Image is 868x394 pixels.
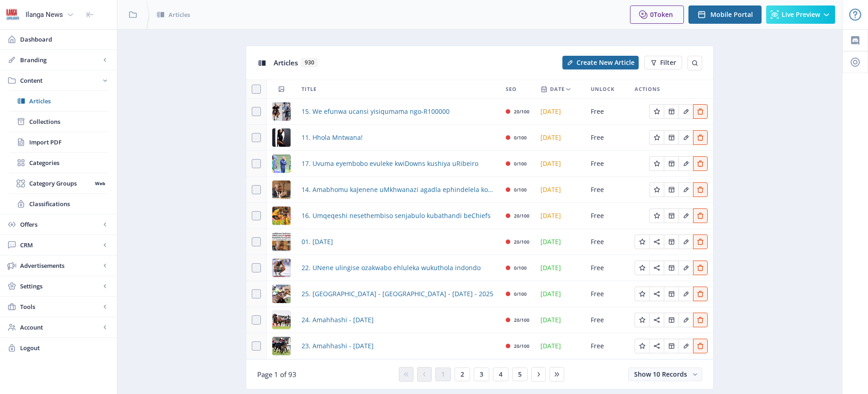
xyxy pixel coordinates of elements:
[664,133,678,141] a: Edit page
[302,210,491,221] a: 16. Umqeqeshi nesethembiso senjabulo kubathandi beChiefs
[302,236,333,247] a: 01. [DATE]
[29,138,108,147] span: Import PDF
[664,341,678,350] a: Edit page
[302,106,450,117] a: 15. We efunwa ucansi yisiqumama ngo-R100000
[693,237,708,245] a: Edit page
[635,315,649,324] a: Edit page
[272,128,291,147] img: 791e645f-8acc-4b3a-8668-b98cb0bcbe5a.png
[272,311,291,329] img: 61864f5f-2733-4249-b073-09b64edf8e9e.png
[246,46,714,389] app-collection-view: Articles
[664,159,678,167] a: Edit page
[514,210,529,221] div: 20/100
[630,5,684,24] button: 0Token
[577,59,635,66] span: Create New Article
[29,179,92,188] span: Category Groups
[20,302,101,311] span: Tools
[302,84,317,95] span: Title
[20,343,110,352] span: Logout
[535,255,585,281] td: [DATE]
[635,289,649,298] a: Edit page
[688,5,762,24] button: Mobile Portal
[649,211,664,219] a: Edit page
[514,314,529,325] div: 20/100
[9,91,108,111] a: Articles
[9,194,108,214] a: Classifications
[5,7,20,22] img: 6e32966d-d278-493e-af78-9af65f0c2223.png
[272,233,291,251] img: 65842b90-e751-49c9-a538-4159486b211f.png
[302,132,363,143] a: 11. Hhola Mntwana!
[649,237,664,245] a: Edit page
[272,102,291,121] img: 036f63e4-f69c-4516-ac52-1af75f7946fd.png
[272,337,291,355] img: de4b074c-4af0-4901-9e1b-801f5ac24356.png
[302,341,374,351] a: 23. Amahhashi - [DATE]
[585,255,629,281] td: Free
[664,315,678,324] a: Edit page
[9,132,108,152] a: Import PDF
[272,207,291,225] img: 61745e56-57c3-49bc-bc15-729b25b1d656.png
[585,229,629,255] td: Free
[20,220,101,229] span: Offers
[514,158,527,169] div: 0/100
[514,288,527,299] div: 0/100
[535,229,585,255] td: [DATE]
[649,315,664,324] a: Edit page
[272,154,291,173] img: 856255e1-2766-42c3-ae83-1cd90d981ce7.png
[20,35,110,44] span: Dashboard
[649,341,664,350] a: Edit page
[302,262,481,273] span: 22. UNene ulingise ozakwabo ehluleka wukuthola indondo
[29,199,108,208] span: Classifications
[635,341,649,350] a: Edit page
[678,185,693,193] a: Edit page
[585,151,629,177] td: Free
[29,158,108,167] span: Categories
[664,237,678,245] a: Edit page
[678,263,693,272] a: Edit page
[20,323,101,332] span: Account
[514,236,529,247] div: 20/100
[654,10,673,19] span: Token
[585,177,629,203] td: Free
[664,185,678,193] a: Edit page
[506,84,517,95] span: SEO
[9,173,108,193] a: Category GroupsWeb
[272,259,291,277] img: 9ee3a055-19c2-4b47-a51d-3607c7980775.png
[693,315,708,324] a: Edit page
[678,237,693,245] a: Edit page
[649,263,664,272] a: Edit page
[302,314,374,325] span: 24. Amahhashi - [DATE]
[514,262,527,273] div: 0/100
[535,151,585,177] td: [DATE]
[272,285,291,303] img: 5bc6a6be-8be2-4b32-9680-5462ceab65e3.png
[693,211,708,219] a: Edit page
[693,159,708,167] a: Edit page
[678,211,693,219] a: Edit page
[678,341,693,350] a: Edit page
[644,56,682,69] button: Filter
[550,84,565,95] span: Date
[635,84,660,95] span: Actions
[678,159,693,167] a: Edit page
[535,125,585,151] td: [DATE]
[562,56,639,69] button: Create New Article
[678,106,693,115] a: Edit page
[302,58,318,67] span: 930
[678,133,693,141] a: Edit page
[693,263,708,272] a: Edit page
[302,184,495,195] a: 14. Amabhomu kaJenene uMkhwanazi agadla ephindelela kosopolitiki
[664,106,678,115] a: Edit page
[535,307,585,333] td: [DATE]
[649,185,664,193] a: Edit page
[302,288,493,299] a: 25. [GEOGRAPHIC_DATA] - [GEOGRAPHIC_DATA] - [DATE] - 2025
[20,76,101,85] span: Content
[664,289,678,298] a: Edit page
[649,133,664,141] a: Edit page
[557,56,639,69] a: New page
[514,341,529,351] div: 20/100
[649,289,664,298] a: Edit page
[635,263,649,272] a: Edit page
[591,84,614,95] span: Unlock
[535,203,585,229] td: [DATE]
